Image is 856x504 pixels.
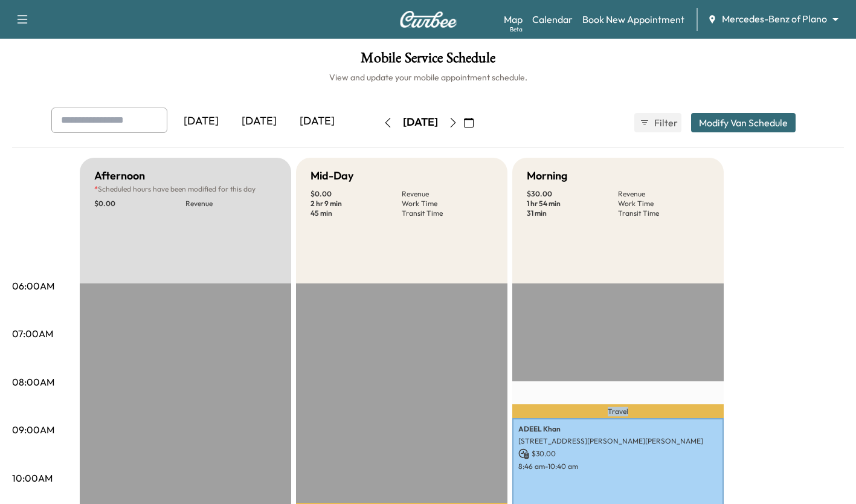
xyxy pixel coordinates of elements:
p: 31 min [527,208,618,218]
p: 09:00AM [12,422,54,437]
h6: View and update your mobile appointment schedule. [12,71,844,83]
div: [DATE] [288,108,346,135]
p: $ 0.00 [94,199,185,208]
p: Work Time [618,199,709,208]
p: Transit Time [618,208,709,218]
p: Revenue [185,199,277,208]
button: Modify Van Schedule [691,113,796,132]
p: 1 hr 54 min [527,199,618,208]
p: Revenue [618,189,709,199]
div: [DATE] [403,115,438,130]
h5: Mid-Day [311,167,353,184]
img: Curbee Logo [399,11,457,28]
p: 08:00AM [12,375,54,389]
p: Travel [512,404,724,418]
p: ADEEL Khan [518,424,718,434]
div: [DATE] [230,108,288,135]
div: [DATE] [172,108,230,135]
div: Beta [510,25,523,34]
p: 10:00AM [12,471,53,485]
p: 2 hr 9 min [311,199,402,208]
p: $ 0.00 [311,189,402,199]
p: Work Time [402,199,493,208]
p: Transit Time [402,208,493,218]
h5: Afternoon [94,167,145,184]
p: $ 30.00 [527,189,618,199]
a: MapBeta [504,12,523,27]
p: 45 min [311,208,402,218]
p: Revenue [402,189,493,199]
p: $ 30.00 [518,448,718,459]
a: Book New Appointment [582,12,684,27]
h5: Morning [527,167,567,184]
span: Filter [654,115,676,130]
p: 06:00AM [12,279,54,293]
p: 8:46 am - 10:40 am [518,462,718,471]
a: Calendar [532,12,573,27]
span: Mercedes-Benz of Plano [722,12,827,26]
p: [STREET_ADDRESS][PERSON_NAME][PERSON_NAME] [518,436,718,446]
p: 07:00AM [12,326,53,341]
h1: Mobile Service Schedule [12,51,844,71]
p: Scheduled hours have been modified for this day [94,184,277,194]
button: Filter [634,113,681,132]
